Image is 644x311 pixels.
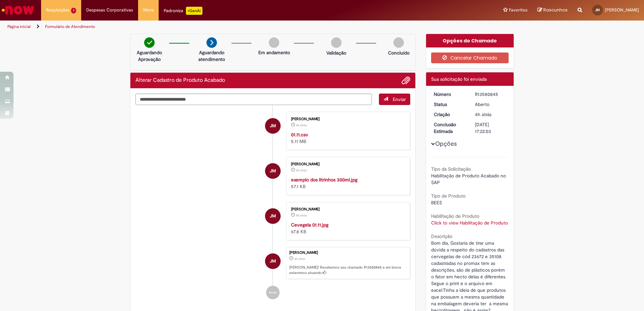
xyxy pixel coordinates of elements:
span: JM [270,208,276,224]
p: [PERSON_NAME]! Recebemos seu chamado R13580845 e em breve estaremos atuando. [289,265,407,275]
span: 5h atrás [296,123,307,127]
ul: Trilhas de página [5,21,424,33]
time: 30/09/2025 10:18:04 [296,213,307,217]
span: Despesas Corporativas [86,7,133,13]
a: Rascunhos [538,7,568,13]
span: JM [270,253,276,269]
p: +GenAi [186,7,202,15]
span: 5h atrás [296,168,307,172]
div: JARED MORAIS [265,253,281,269]
h2: Alterar Cadastro de Produto Acabado Histórico de tíquete [135,77,225,83]
span: JM [270,118,276,134]
div: Opções do Chamado [426,34,514,47]
div: 30/09/2025 11:21:59 [475,111,506,118]
span: Enviar [393,96,406,102]
a: 01.11.csv [291,132,308,138]
div: Aberto [475,101,506,108]
a: Formulário de Atendimento [45,24,95,29]
div: [PERSON_NAME] [291,162,403,166]
div: JARED MORAIS [265,208,281,224]
img: img-circle-grey.png [269,37,279,48]
span: Rascunhos [543,7,568,13]
div: JARED MORAIS [265,163,281,179]
span: [PERSON_NAME] [605,7,639,13]
img: check-circle-green.png [144,37,155,48]
p: Em andamento [258,49,290,56]
div: R13580845 [475,91,506,98]
span: 4h atrás [475,111,491,117]
button: Enviar [379,94,410,105]
b: Habilitação de Produto [431,213,479,219]
b: Descrição [431,233,452,239]
span: Requisições [46,7,70,13]
span: Habilitação de Produto Acabado no SAP [431,173,507,185]
b: Tipo da Solicitação [431,166,471,172]
a: Cevegela 01.11.jpg [291,222,328,228]
img: arrow-next.png [206,37,217,48]
dt: Conclusão Estimada [429,121,470,135]
div: 67.8 KB [291,221,403,235]
div: [PERSON_NAME] [291,207,403,211]
time: 30/09/2025 10:21:59 [475,111,491,117]
span: BEES [431,200,442,206]
a: Página inicial [7,24,31,29]
a: Click to view Habilitação de Produto [431,220,508,226]
span: Favoritos [509,7,527,13]
b: Tipo de Produto [431,193,465,199]
span: JM [595,8,600,12]
div: [PERSON_NAME] [289,251,407,255]
a: exemplo dos litrinhos 300ml.jpg [291,177,357,183]
p: Aguardando atendimento [195,49,228,63]
time: 30/09/2025 10:18:39 [296,123,307,127]
img: img-circle-grey.png [331,37,342,48]
textarea: Digite sua mensagem aqui... [135,94,372,105]
div: 57.1 KB [291,176,403,190]
p: Validação [326,49,346,56]
li: JARED MORAIS [135,247,410,279]
p: Concluído [388,49,410,56]
span: 5h atrás [296,213,307,217]
span: JM [270,163,276,179]
div: [DATE] 17:22:03 [475,121,506,135]
div: JARED MORAIS [265,118,281,134]
button: Adicionar anexos [401,76,410,85]
dt: Criação [429,111,470,118]
dt: Número [429,91,470,98]
div: [PERSON_NAME] [291,117,403,121]
p: Aguardando Aprovação [133,49,166,63]
img: img-circle-grey.png [393,37,404,48]
span: Sua solicitação foi enviada [431,76,487,82]
span: 4h atrás [294,257,305,261]
button: Cancelar Chamado [431,53,509,63]
span: 1 [71,8,76,13]
span: More [143,7,154,13]
ul: Histórico de tíquete [135,105,410,306]
img: ServiceNow [1,3,35,17]
dt: Status [429,101,470,108]
div: Padroniza [164,7,202,15]
div: 5.11 MB [291,131,403,145]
